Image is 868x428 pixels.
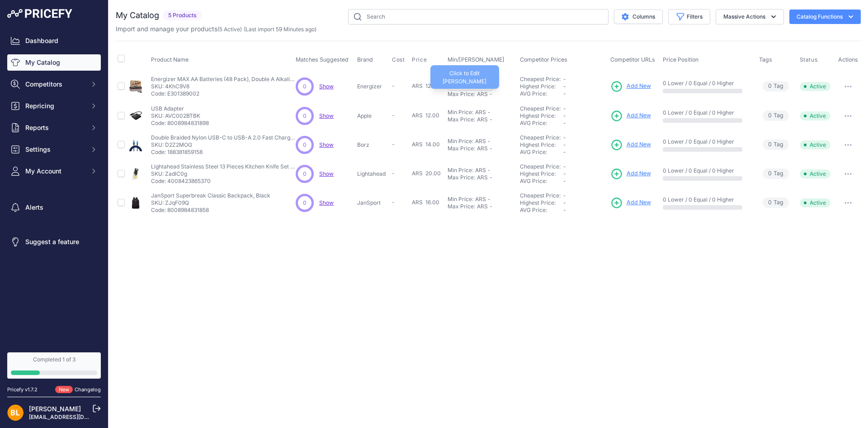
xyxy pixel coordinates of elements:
nav: Sidebar [7,33,101,341]
a: Cheapest Price: [520,76,561,82]
p: Lightahead [357,170,388,178]
span: - [563,112,566,119]
span: Cost [392,56,405,63]
span: - [563,163,566,170]
span: Competitor Prices [520,56,567,63]
span: - [563,141,566,148]
span: Tag [763,139,789,150]
a: Show [319,83,334,90]
span: Add New [627,198,651,207]
p: SKU: ZadlC0g [151,170,296,178]
span: - [563,178,566,184]
p: SKU: 4KhC9V8 [151,83,296,90]
p: Energizer [357,83,388,90]
span: 0 [768,169,772,178]
p: Lightahead Stainless Steel 13 Pieces Kitchen Knife Set with Rubber Wood Block [151,163,296,170]
p: Import and manage your products [116,24,316,34]
button: Price [412,56,429,63]
div: Highest Price: [520,83,563,90]
span: - [563,192,566,199]
span: Tags [759,56,772,63]
div: ARS [475,196,486,203]
button: Cost [392,56,406,63]
div: AVG Price: [520,120,563,127]
h2: My Catalog [116,9,159,22]
span: Add New [627,82,651,91]
p: USB Adapter [151,105,209,112]
span: - [563,199,566,206]
span: Add New [627,169,651,178]
span: My Account [25,167,85,176]
span: Tag [763,81,789,91]
span: ARS 12.00 [412,82,439,89]
div: AVG Price: [520,90,563,97]
div: Min Price: [448,109,473,116]
span: ARS 14.00 [412,141,440,148]
p: SKU: AVC002BTBK [151,112,209,120]
a: Add New [610,197,651,209]
span: (Last import 59 Minutes ago) [244,26,316,33]
span: Repricing [25,101,85,111]
span: Show [319,170,334,177]
span: - [563,120,566,126]
span: - [563,149,566,155]
div: ARS [477,145,488,152]
div: ARS [477,91,488,98]
p: Energizer MAX AA Batteries (48 Pack), Double A Alkaline Batteries [151,76,296,83]
div: - [488,174,492,181]
p: Code: E301389002 [151,90,296,97]
div: - [488,91,492,98]
span: - [563,170,566,177]
a: Show [319,141,334,148]
span: Show [319,112,334,119]
a: Alerts [7,199,101,216]
p: Code: 4008423865370 [151,178,296,185]
div: Min Price: [448,196,473,203]
span: - [563,134,566,141]
span: Active [800,198,830,207]
p: Apple [357,112,388,120]
span: - [563,207,566,213]
span: Tag [763,168,789,179]
span: 0 [303,199,307,207]
p: SKU: D2Z2MOG [151,141,296,149]
div: ARS [475,138,486,145]
a: Cheapest Price: [520,105,561,112]
a: [PERSON_NAME] [29,405,81,413]
a: Cheapest Price: [520,192,561,199]
span: ARS 12.00 [412,112,439,119]
p: 0 Lower / 0 Equal / 0 Higher [663,167,750,174]
span: - [563,105,566,112]
span: ARS 16.00 [412,199,439,206]
div: ARS [477,174,488,181]
span: Min/[PERSON_NAME] [448,56,505,63]
span: - [392,82,395,89]
a: Cheapest Price: [520,134,561,141]
span: 0 [303,82,307,91]
div: Max Price: [448,145,475,152]
a: [EMAIL_ADDRESS][DOMAIN_NAME] [29,414,123,420]
div: Highest Price: [520,112,563,120]
div: Min Price: [448,138,473,145]
div: ARS [475,167,486,174]
div: Highest Price: [520,170,563,178]
p: 0 Lower / 0 Equal / 0 Higher [663,196,750,203]
div: Max Price: [448,203,475,210]
div: AVG Price: [520,207,563,214]
button: Columns [614,10,663,24]
button: Catalog Functions [789,10,861,24]
a: Add New [610,110,651,122]
button: Status [800,56,820,63]
span: - [392,112,395,119]
span: - [563,90,566,97]
p: Code: 8008984831858 [151,207,270,214]
a: Show [319,199,334,206]
div: - [488,116,492,123]
div: Max Price: [448,116,475,123]
button: My Account [7,163,101,179]
div: AVG Price: [520,178,563,185]
div: Max Price: [448,91,475,98]
div: ARS [477,203,488,210]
